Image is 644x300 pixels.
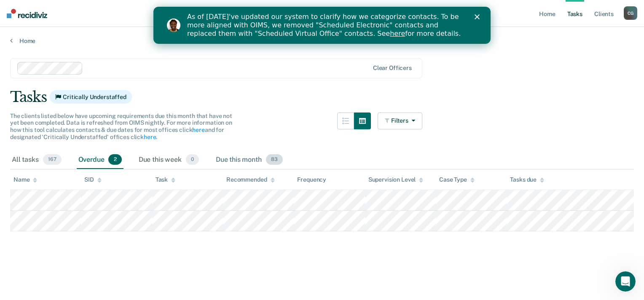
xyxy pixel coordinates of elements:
[186,154,199,165] span: 0
[84,176,102,183] div: SID
[192,126,204,133] a: here
[624,6,637,20] button: CG
[10,88,634,106] div: Tasks
[10,151,63,169] div: All tasks167
[137,151,201,169] div: Due this week0
[266,154,283,165] span: 83
[321,8,330,13] div: Close
[144,134,156,140] a: here
[226,176,274,183] div: Recommended
[108,154,121,165] span: 2
[77,151,123,169] div: Overdue2
[615,271,636,292] iframe: Intercom live chat
[43,154,62,165] span: 167
[368,176,424,183] div: Supervision Level
[156,176,175,183] div: Task
[378,112,422,129] button: Filters
[297,176,326,183] div: Frequency
[7,9,47,18] img: Recidiviz
[50,90,132,104] span: Critically Understaffed
[236,23,252,31] a: here
[10,112,232,140] span: The clients listed below have upcoming requirements due this month that have not yet been complet...
[439,176,475,183] div: Case Type
[624,6,637,20] div: C G
[214,151,284,169] div: Due this month83
[153,7,491,44] iframe: Intercom live chat banner
[373,64,412,72] div: Clear officers
[13,176,37,183] div: Name
[10,37,634,45] a: Home
[510,176,544,183] div: Tasks due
